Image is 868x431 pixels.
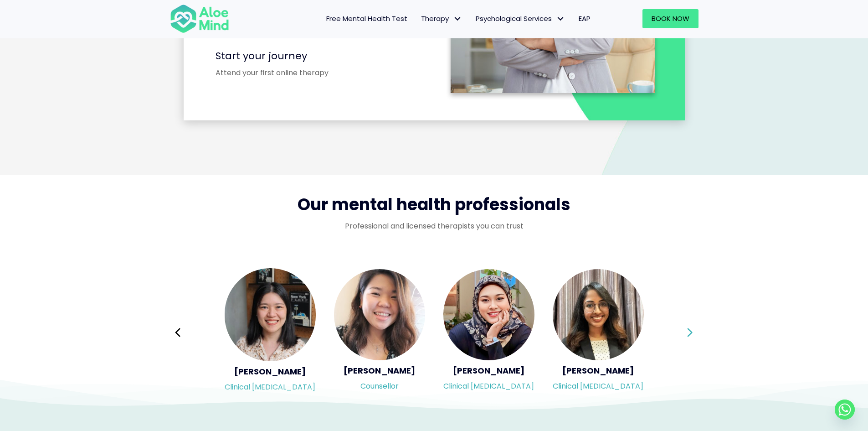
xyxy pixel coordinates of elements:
[298,193,570,216] span: Our mental health professionals
[553,269,644,396] a: <h5>Anita</h5><p>Clinical Psychologist</p> [PERSON_NAME]Clinical [MEDICAL_DATA]
[554,12,567,26] span: Psychological Services: submenu
[225,268,316,397] div: Slide 1 of 18
[334,365,425,376] h5: [PERSON_NAME]
[579,14,591,23] span: EAP
[469,9,572,28] a: Psychological ServicesPsychological Services: submenu
[835,400,855,420] a: Whatsapp
[572,9,597,28] a: EAP
[334,269,425,360] img: <h5>Karen</h5><p>Counsellor</p>
[334,268,425,397] div: Slide 2 of 18
[170,221,699,231] p: Professional and licensed therapists you can trust
[451,12,464,26] span: Therapy: submenu
[642,9,699,28] a: Book Now
[414,9,469,28] a: TherapyTherapy: submenu
[553,365,644,376] h5: [PERSON_NAME]
[652,14,689,23] span: Book Now
[421,14,462,23] span: Therapy
[225,268,316,361] img: <h5>Chen Wen</h5><p>Clinical Psychologist</p>
[553,268,644,397] div: Slide 4 of 18
[326,14,407,23] span: Free Mental Health Test
[334,269,425,396] a: <h5>Karen</h5><p>Counsellor</p> [PERSON_NAME]Counsellor
[553,269,644,360] img: <h5>Anita</h5><p>Clinical Psychologist</p>
[225,268,316,397] a: <h5>Chen Wen</h5><p>Clinical Psychologist</p> [PERSON_NAME]Clinical [MEDICAL_DATA]
[443,365,534,376] h5: [PERSON_NAME]
[443,269,534,396] a: <h5>Yasmin</h5><p>Clinical Psychologist</p> [PERSON_NAME]Clinical [MEDICAL_DATA]
[476,14,565,23] span: Psychological Services
[241,9,597,28] nav: Menu
[170,4,229,34] img: Aloe mind Logo
[443,268,534,397] div: Slide 3 of 18
[216,49,307,63] span: Start your journey
[319,9,414,28] a: Free Mental Health Test
[443,269,534,360] img: <h5>Yasmin</h5><p>Clinical Psychologist</p>
[216,68,425,78] p: Attend your first online therapy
